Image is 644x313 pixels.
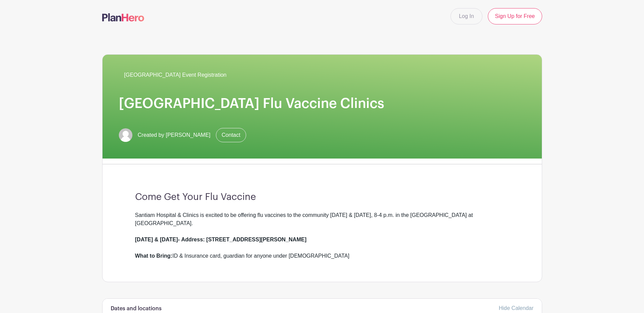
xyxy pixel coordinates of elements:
[135,191,509,203] h3: Come Get Your Flu Vaccine
[119,95,526,112] h1: [GEOGRAPHIC_DATA] Flu Vaccine Clinics
[135,237,180,242] strong: [DATE] & [DATE]-
[119,128,132,142] img: default-ce2991bfa6775e67f084385cd625a349d9dcbb7a52a09fb2fda1e96e2d18dcdb.png
[488,8,542,24] a: Sign Up for Free
[138,131,210,139] span: Created by [PERSON_NAME]
[216,128,246,142] a: Contact
[135,211,509,260] div: Santiam Hospital & Clinics is excited to be offering flu vaccines to the community [DATE] & [DATE...
[102,13,144,21] img: logo-507f7623f17ff9eddc593b1ce0a138ce2505c220e1c5a4e2b4648c50719b7d32.svg
[111,306,162,312] h6: Dates and locations
[135,237,307,259] strong: Address: [STREET_ADDRESS][PERSON_NAME] What to Bring:
[124,71,227,79] span: [GEOGRAPHIC_DATA] Event Registration
[450,8,482,24] a: Log In
[499,305,533,311] a: Hide Calendar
